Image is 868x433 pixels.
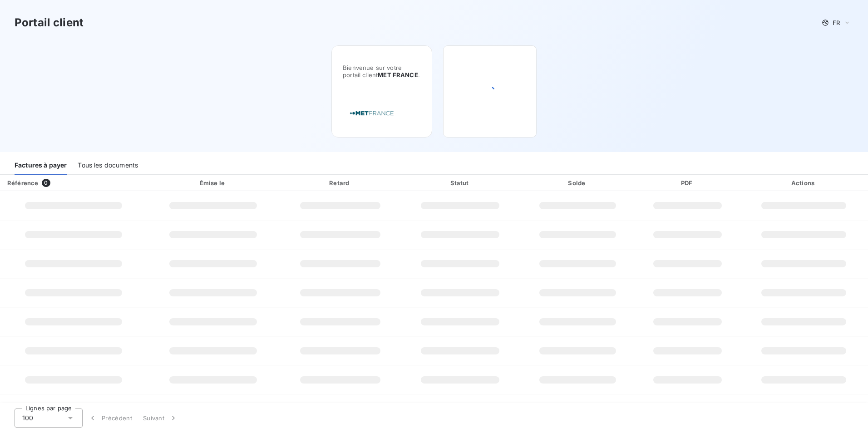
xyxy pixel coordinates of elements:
div: Retard [281,178,399,187]
div: Tous les documents [78,156,138,175]
div: Statut [403,178,518,187]
span: FR [833,19,840,26]
div: Émise le [149,178,278,187]
div: PDF [637,178,738,187]
img: Company logo [343,100,401,126]
button: Suivant [138,408,183,428]
div: Factures à payer [15,156,67,175]
button: Précédent [83,408,138,428]
span: 100 [22,413,33,423]
div: Référence [7,179,38,187]
div: Actions [741,178,866,187]
span: 0 [42,179,50,187]
span: MET FRANCE [378,71,418,79]
span: Bienvenue sur votre portail client . [343,64,421,79]
h3: Portail client [15,15,84,31]
div: Solde [522,178,634,187]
